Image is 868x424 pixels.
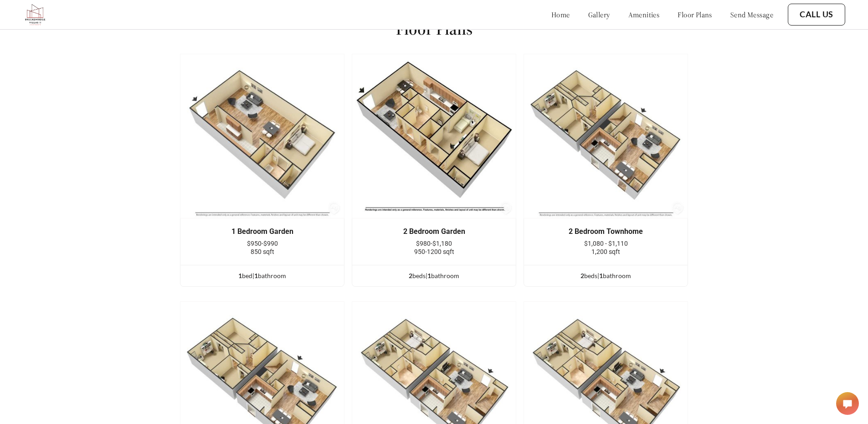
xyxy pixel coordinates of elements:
[591,248,620,255] span: 1,200 sqft
[352,54,516,218] img: example
[427,272,431,279] span: 1
[524,54,688,218] img: example
[180,54,344,218] img: example
[254,272,258,279] span: 1
[588,10,610,19] a: gallery
[730,10,773,19] a: send message
[580,272,584,279] span: 2
[599,272,603,279] span: 1
[238,272,242,279] span: 1
[788,4,845,26] button: Call Us
[524,271,688,281] div: bed s | bathroom
[366,228,502,236] div: 2 Bedroom Garden
[414,248,454,255] span: 950-1200 sqft
[396,19,473,39] h1: Floor Plans
[194,228,330,236] div: 1 Bedroom Garden
[247,240,278,247] span: $950-$990
[538,228,674,236] div: 2 Bedroom Townhome
[409,272,412,279] span: 2
[551,10,570,19] a: home
[678,10,712,19] a: floor plans
[584,240,628,247] span: $1,080 - $1,110
[416,240,452,247] span: $980-$1,180
[800,10,833,20] a: Call Us
[628,10,660,19] a: amenities
[180,271,344,281] div: bed | bathroom
[352,271,516,281] div: bed s | bathroom
[251,248,274,255] span: 850 sqft
[23,2,47,27] img: Company logo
